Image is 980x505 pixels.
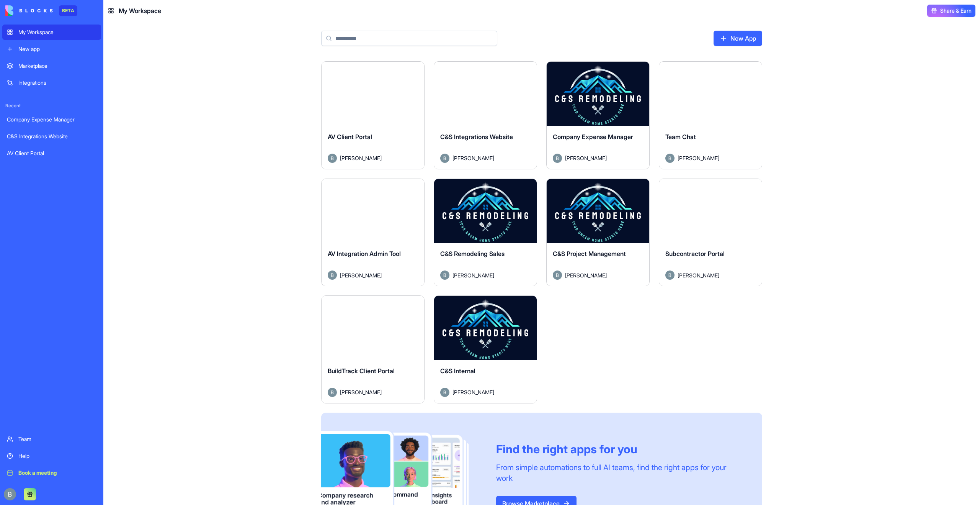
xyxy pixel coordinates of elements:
img: Avatar [328,271,337,280]
div: My Workspace [18,28,96,36]
span: Share & Earn [940,7,972,15]
a: C&S Project ManagementAvatar[PERSON_NAME] [546,179,650,287]
span: [PERSON_NAME] [452,154,494,162]
span: [PERSON_NAME] [678,154,719,162]
a: C&S Integrations Website [2,129,101,144]
span: [PERSON_NAME] [452,271,494,279]
span: AV Integration Admin Tool [328,250,401,257]
span: My Workspace [119,6,161,15]
a: AV Client PortalAvatar[PERSON_NAME] [321,61,425,169]
div: Book a meeting [18,469,96,477]
img: Avatar [665,154,675,163]
a: Integrations [2,75,101,90]
a: Company Expense Manager [2,112,101,127]
div: Company Expense Manager [7,116,96,123]
img: Avatar [328,388,337,397]
span: [PERSON_NAME] [340,154,382,162]
a: Company Expense ManagerAvatar[PERSON_NAME] [546,61,650,169]
button: Share & Earn [927,5,975,17]
a: AV Client Portal [2,146,101,161]
a: Subcontractor PortalAvatar[PERSON_NAME] [659,179,762,287]
a: New app [2,41,101,57]
img: Avatar [440,154,449,163]
div: Marketplace [18,62,96,70]
img: logo [5,5,53,16]
div: BETA [59,5,77,16]
a: C&S Remodeling SalesAvatar[PERSON_NAME] [434,179,537,287]
a: Help [2,448,101,464]
span: AV Client Portal [328,133,372,141]
div: C&S Integrations Website [7,133,96,140]
a: New App [714,31,762,46]
span: C&S Integrations Website [440,133,513,141]
span: C&S Internal [440,367,475,375]
span: C&S Remodeling Sales [440,250,505,257]
span: [PERSON_NAME] [452,388,494,396]
div: Integrations [18,79,96,87]
a: Book a meeting [2,465,101,480]
div: From simple automations to full AI teams, find the right apps for your work [496,462,744,484]
div: New app [18,45,96,53]
span: BuildTrack Client Portal [328,367,395,375]
a: Marketplace [2,58,101,74]
img: Avatar [440,271,449,280]
div: Find the right apps for you [496,442,744,456]
span: Team Chat [665,133,696,141]
a: C&S Integrations WebsiteAvatar[PERSON_NAME] [434,61,537,169]
span: [PERSON_NAME] [565,271,607,279]
span: Recent [2,103,101,109]
img: Avatar [440,388,449,397]
span: [PERSON_NAME] [340,271,382,279]
a: C&S InternalAvatar[PERSON_NAME] [434,295,537,403]
span: C&S Project Management [553,250,626,257]
a: My Workspace [2,25,101,40]
div: Help [18,452,96,460]
a: BETA [5,5,77,16]
span: [PERSON_NAME] [565,154,607,162]
img: Avatar [665,271,675,280]
span: Subcontractor Portal [665,250,725,257]
img: Avatar [553,154,562,163]
span: [PERSON_NAME] [678,271,719,279]
span: [PERSON_NAME] [340,388,382,396]
a: Team [2,431,101,447]
img: Avatar [553,271,562,280]
a: AV Integration Admin ToolAvatar[PERSON_NAME] [321,179,425,287]
div: AV Client Portal [7,149,96,157]
div: Team [18,435,96,443]
span: Company Expense Manager [553,133,633,141]
img: ACg8ocIug40qN1SCXJiinWdltW7QsPxROn8ZAVDlgOtPD8eQfXIZmw=s96-c [4,488,16,500]
a: Team ChatAvatar[PERSON_NAME] [659,61,762,169]
img: Avatar [328,154,337,163]
a: BuildTrack Client PortalAvatar[PERSON_NAME] [321,295,425,403]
